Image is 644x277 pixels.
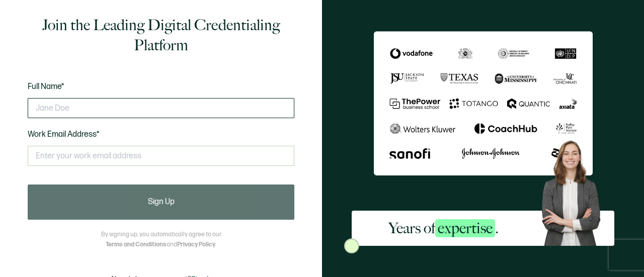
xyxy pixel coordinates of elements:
[388,218,499,238] h2: Years of .
[28,98,294,118] input: Jane Doe
[106,241,167,248] a: Terms and Conditions
[535,135,614,246] img: Sertifier Signup - Years of <span class="strong-h">expertise</span>. Hero
[28,130,100,139] span: Work Email Address*
[344,238,359,253] img: Sertifier Signup
[28,15,294,55] h1: Join the Leading Digital Credentialing Platform
[435,219,495,237] span: expertise
[177,241,215,248] a: Privacy Policy
[374,31,593,175] img: Sertifier Signup - Years of <span class="strong-h">expertise</span>.
[28,82,64,91] span: Full Name*
[28,146,294,166] input: Enter your work email address
[101,230,221,250] p: By signing up, you automatically agree to our and .
[148,198,175,206] span: Sign Up
[28,184,294,220] button: Sign Up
